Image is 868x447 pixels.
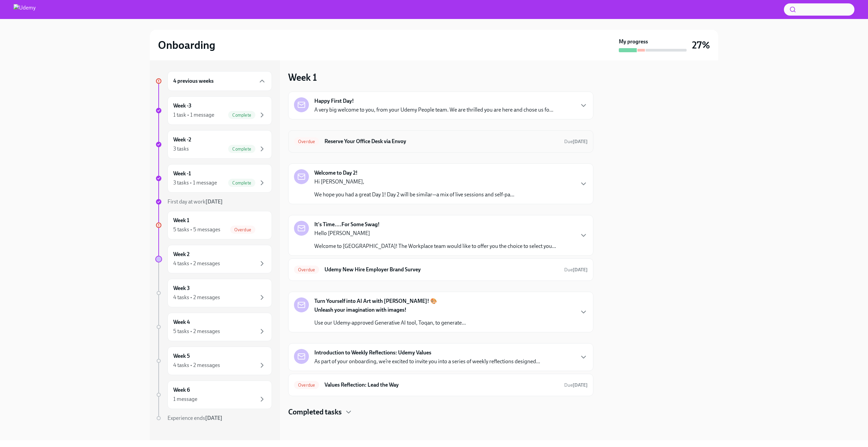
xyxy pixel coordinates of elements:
strong: Turn Yourself into AI Art with [PERSON_NAME]! 🎨 [314,297,437,305]
span: Due [564,267,588,273]
h6: Week 1 [173,217,189,224]
span: Overdue [294,383,319,388]
p: Use our Udemy-approved Generative AI tool, Toqan, to generate... [314,319,466,327]
div: 3 tasks [173,145,189,153]
span: Complete [228,113,255,118]
div: 4 tasks • 2 messages [173,294,220,301]
h6: 4 previous weeks [173,77,214,85]
strong: Welcome to Day 2! [314,169,358,177]
p: Welcome to [GEOGRAPHIC_DATA]! The Workplace team would like to offer you the choice to select you... [314,242,556,250]
h6: Week 4 [173,318,190,326]
h6: Reserve Your Office Desk via Envoy [324,138,559,145]
h6: Week -3 [173,102,192,110]
span: August 30th, 2025 13:00 [564,138,588,145]
h6: Week -2 [173,136,191,143]
h2: Onboarding [158,38,215,52]
img: Udemy [14,4,36,15]
strong: Happy First Day! [314,97,354,105]
p: Hi [PERSON_NAME], [314,178,514,186]
p: Hello [PERSON_NAME] [314,230,556,237]
h6: Week 6 [173,386,190,394]
span: August 30th, 2025 11:00 [564,267,588,273]
a: Week 54 tasks • 2 messages [155,347,272,375]
strong: [DATE] [573,382,588,388]
div: 4 tasks • 2 messages [173,260,220,267]
div: 1 task • 1 message [173,111,214,119]
p: As part of your onboarding, we’re excited to invite you into a series of weekly reflections desig... [314,358,540,365]
span: Overdue [294,267,319,272]
a: Week -13 tasks • 1 messageComplete [155,164,272,193]
a: Week 34 tasks • 2 messages [155,279,272,307]
a: First day at work[DATE] [155,198,272,206]
div: 3 tasks • 1 message [173,179,217,187]
strong: [DATE] [205,198,223,205]
span: Due [564,382,588,388]
h6: Week 5 [173,352,190,360]
strong: It's Time....For Some Swag! [314,221,380,228]
p: A very big welcome to you, from your Udemy People team. We are thrilled you are here and chose us... [314,106,553,114]
strong: Unleash your imagination with images! [314,307,407,313]
a: Week 61 message [155,381,272,409]
h3: Week 1 [288,71,317,83]
strong: [DATE] [573,267,588,273]
a: Week 45 tasks • 2 messages [155,313,272,341]
div: Completed tasks [288,407,593,417]
div: 5 tasks • 2 messages [173,328,220,335]
a: OverdueValues Reflection: Lead the WayDue[DATE] [294,380,588,390]
span: Due [564,139,588,144]
span: Overdue [294,139,319,144]
h6: Week 2 [173,251,190,258]
h6: Values Reflection: Lead the Way [324,381,559,389]
strong: [DATE] [573,139,588,144]
div: 4 previous weeks [167,71,272,91]
a: Week 15 tasks • 5 messagesOverdue [155,211,272,239]
h6: Week -1 [173,170,191,177]
a: Week 24 tasks • 2 messages [155,245,272,273]
a: OverdueReserve Your Office Desk via EnvoyDue[DATE] [294,136,588,147]
span: Complete [228,180,255,186]
div: 4 tasks • 2 messages [173,362,220,369]
h6: Week 3 [173,285,190,292]
a: Week -23 tasksComplete [155,130,272,159]
h3: 27% [692,39,710,51]
div: 1 message [173,395,197,403]
strong: My progress [619,38,648,45]
strong: Introduction to Weekly Reflections: Udemy Values [314,349,431,356]
a: Week -31 task • 1 messageComplete [155,96,272,125]
span: Experience ends [167,415,222,421]
span: September 1st, 2025 11:00 [564,382,588,388]
span: First day at work [167,198,223,205]
h4: Completed tasks [288,407,342,417]
div: 5 tasks • 5 messages [173,226,220,233]
p: We hope you had a great Day 1! Day 2 will be similar—a mix of live sessions and self-pa... [314,191,514,198]
a: OverdueUdemy New Hire Employer Brand SurveyDue[DATE] [294,264,588,275]
span: Overdue [230,227,255,232]
strong: [DATE] [205,415,222,421]
span: Complete [228,147,255,152]
h6: Udemy New Hire Employer Brand Survey [324,266,559,273]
